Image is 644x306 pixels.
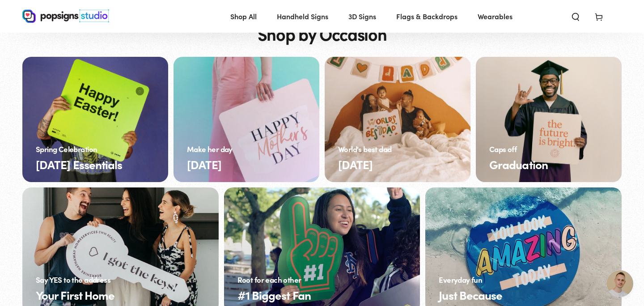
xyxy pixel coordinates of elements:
[606,270,633,297] a: Open chat
[270,4,335,28] a: Handheld Signs
[224,4,263,28] a: Shop All
[471,4,519,28] a: Wearables
[348,10,376,23] span: 3D Signs
[390,4,464,28] a: Flags & Backdrops
[342,4,383,28] a: 3D Signs
[396,10,458,23] span: Flags & Backdrops
[564,6,587,26] summary: Search our site
[258,25,387,43] h2: Shop by Occasion
[277,10,328,23] span: Handheld Signs
[478,10,513,23] span: Wearables
[230,10,257,23] span: Shop All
